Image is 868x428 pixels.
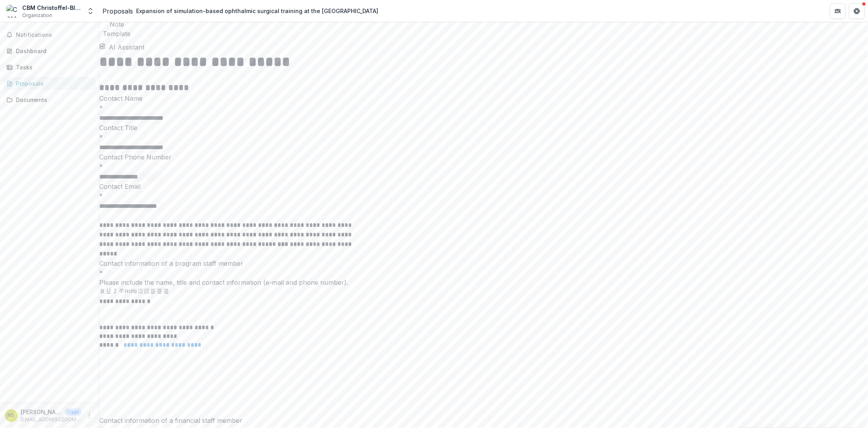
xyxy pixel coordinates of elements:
[99,152,868,162] p: Contact Phone Number
[99,10,135,38] p: Concept Note Template
[106,287,112,297] button: Underline
[6,5,19,17] img: CBM Christoffel-Blindenmission Christian Blind Mission e.V.
[16,96,89,104] div: Documents
[136,7,378,15] div: Expansion of simulation-based ophthalmic surgical training at the [GEOGRAPHIC_DATA]
[830,3,846,19] button: Partners
[99,182,868,191] p: Contact Email
[99,43,106,50] button: download-proposal
[16,47,89,55] div: Dashboard
[137,287,144,297] button: Bullet List
[99,416,868,425] p: Contact information of a financial staff member
[112,287,118,297] button: Italicize
[144,287,150,297] button: Ordered List
[131,287,137,297] button: Heading 2
[106,42,144,52] button: AI Assistant
[22,4,82,12] div: CBM Christoffel-Blindenmission [DEMOGRAPHIC_DATA] Blind Mission e.V.
[3,44,96,58] a: Dashboard
[99,278,868,287] div: Please include the name, title and contact information (e-mail and phone number).
[85,411,94,420] button: More
[3,29,96,41] button: Notifications
[150,287,156,297] button: Align Left
[163,287,169,297] button: Align Right
[99,259,868,268] p: Contact information of a program staff member
[102,6,133,16] a: Proposals
[16,79,89,88] div: Proposals
[8,413,15,418] div: Nahid Hasan Sumon
[156,287,163,297] button: Align Center
[3,77,96,90] a: Proposals
[85,3,96,19] button: Open entity switcher
[16,32,92,38] span: Notifications
[118,287,125,297] button: Strike
[99,123,868,132] p: Contact Title
[3,61,96,74] a: Tasks
[99,287,106,297] button: Bold
[65,409,81,416] p: User
[22,12,52,19] span: Organization
[21,408,62,416] p: [PERSON_NAME] [PERSON_NAME]
[3,93,96,106] a: Documents
[125,287,131,297] button: Heading 1
[849,3,865,19] button: Get Help
[99,94,868,103] p: Contact Name
[102,5,381,17] nav: breadcrumb
[16,63,89,71] div: Tasks
[21,416,81,423] p: [EMAIL_ADDRESS][DOMAIN_NAME]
